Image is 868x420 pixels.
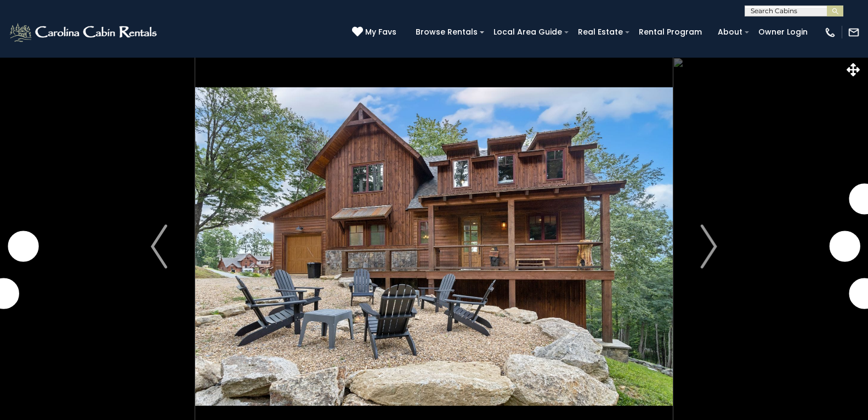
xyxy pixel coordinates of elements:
a: Owner Login [753,24,813,41]
a: My Favs [352,26,399,38]
img: phone-regular-white.png [824,26,836,38]
img: White-1-2.png [8,21,160,43]
a: Local Area Guide [488,24,568,41]
img: arrow [151,225,167,268]
img: arrow [701,225,717,268]
a: Real Estate [572,24,628,41]
a: Rental Program [633,24,707,41]
a: Browse Rentals [410,24,483,41]
span: My Favs [365,26,396,38]
img: mail-regular-white.png [848,26,860,38]
a: About [712,24,748,41]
